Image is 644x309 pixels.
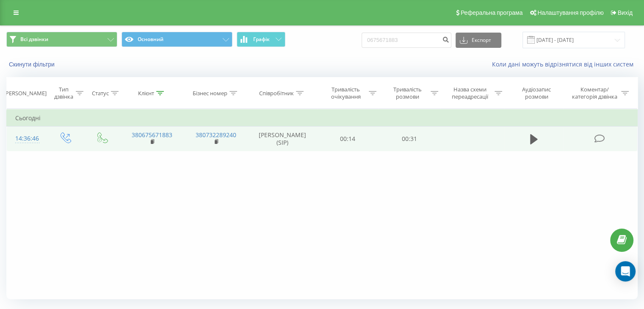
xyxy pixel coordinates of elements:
button: Графік [237,32,285,47]
span: Вихід [618,9,633,16]
span: Реферальна програма [461,9,523,16]
div: Назва схеми переадресації [448,86,492,100]
a: 380675671883 [132,131,172,139]
div: Тривалість розмови [386,86,428,100]
button: Експорт [456,33,501,48]
div: 14:36:46 [15,130,38,147]
div: Коментар/категорія дзвінка [569,86,619,100]
span: Графік [253,36,270,42]
span: Налаштування профілю [537,9,603,16]
button: Скинути фільтри [6,61,59,68]
a: Коли дані можуть відрізнятися вiд інших систем [492,60,638,68]
div: Співробітник [259,90,294,97]
td: [PERSON_NAME] (SIP) [248,127,317,151]
button: Основний [122,32,232,47]
td: 00:14 [317,127,379,151]
div: Аудіозапис розмови [512,86,561,100]
div: [PERSON_NAME] [4,90,47,97]
div: Бізнес номер [193,90,227,97]
div: Статус [92,90,109,97]
td: 00:31 [379,127,440,151]
button: Всі дзвінки [6,32,117,47]
a: 380732289240 [196,131,236,139]
td: Сьогодні [7,110,638,127]
div: Тип дзвінка [53,86,73,100]
div: Клієнт [138,90,154,97]
div: Тривалість очікування [325,86,367,100]
div: Open Intercom Messenger [615,261,636,281]
input: Пошук за номером [362,33,451,48]
span: Всі дзвінки [20,36,48,43]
